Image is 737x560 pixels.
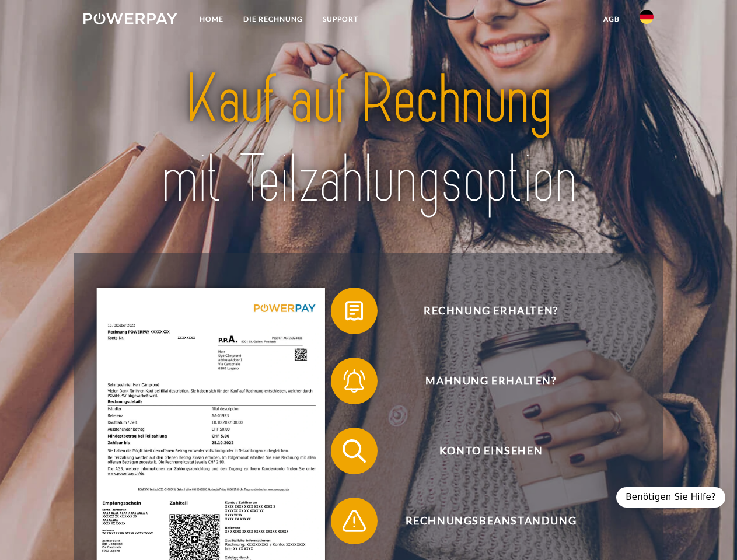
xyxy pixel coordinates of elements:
a: SUPPORT [313,9,368,30]
img: de [640,10,654,24]
div: Benötigen Sie Hilfe? [616,487,725,508]
span: Mahnung erhalten? [348,358,634,404]
button: Rechnungsbeanstandung [331,498,634,544]
button: Rechnung erhalten? [331,288,634,334]
button: Konto einsehen [331,428,634,474]
a: DIE RECHNUNG [233,9,313,30]
img: qb_bell.svg [340,366,369,395]
img: qb_warning.svg [340,506,369,535]
a: Home [190,9,233,30]
span: Konto einsehen [348,428,634,474]
span: Rechnungsbeanstandung [348,498,634,544]
span: Rechnung erhalten? [348,288,634,334]
img: logo-powerpay-white.svg [83,13,177,24]
img: title-powerpay_de.svg [111,56,626,223]
img: qb_search.svg [340,436,369,466]
img: qb_bill.svg [340,296,369,325]
a: agb [593,9,630,30]
button: Mahnung erhalten? [331,358,634,404]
